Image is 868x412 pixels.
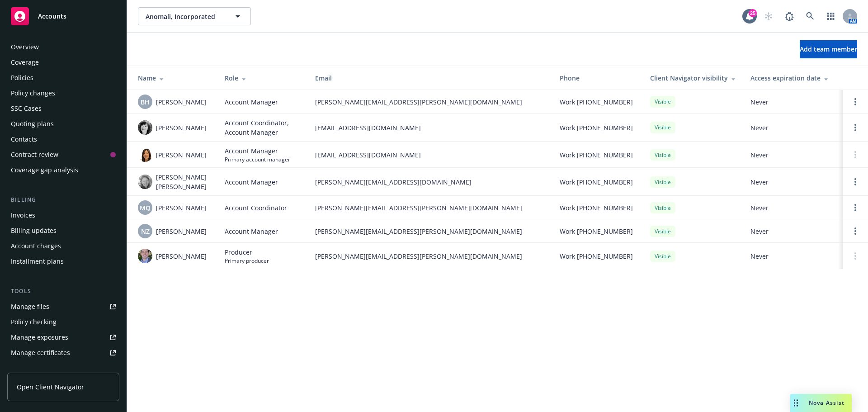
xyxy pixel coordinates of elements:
[315,251,545,261] span: [PERSON_NAME][EMAIL_ADDRESS][PERSON_NAME][DOMAIN_NAME]
[141,227,150,236] span: NZ
[750,251,835,261] span: Never
[225,156,290,163] span: Primary account manager
[7,223,119,238] a: Billing updates
[315,203,545,213] span: [PERSON_NAME][EMAIL_ADDRESS][PERSON_NAME][DOMAIN_NAME]
[156,203,207,213] span: [PERSON_NAME]
[560,73,636,83] div: Phone
[138,147,152,162] img: photo
[225,73,301,83] div: Role
[11,239,61,253] div: Account charges
[7,195,119,204] div: Billing
[38,13,66,20] span: Accounts
[11,346,70,360] div: Manage certificates
[156,227,207,236] span: [PERSON_NAME]
[138,73,210,83] div: Name
[650,73,736,83] div: Client Navigator visibility
[7,239,119,253] a: Account charges
[140,203,151,213] span: MQ
[11,208,35,223] div: Invoices
[7,101,119,116] a: SSC Cases
[156,172,210,191] span: [PERSON_NAME] [PERSON_NAME]
[315,73,545,83] div: Email
[750,227,835,236] span: Never
[800,40,857,58] button: Add team member
[7,254,119,269] a: Installment plans
[11,223,57,238] div: Billing updates
[11,71,33,85] div: Policies
[225,257,269,265] span: Primary producer
[7,132,119,147] a: Contacts
[7,147,119,162] a: Contract review
[138,175,152,189] img: photo
[650,202,675,213] div: Visible
[7,330,119,345] a: Manage exposures
[7,71,119,85] a: Policies
[560,177,633,187] span: Work [PHONE_NUMBER]
[315,227,545,236] span: [PERSON_NAME][EMAIL_ADDRESS][PERSON_NAME][DOMAIN_NAME]
[11,40,39,54] div: Overview
[225,97,278,107] span: Account Manager
[850,202,861,213] a: Open options
[750,97,835,107] span: Never
[7,86,119,100] a: Policy changes
[315,123,545,133] span: [EMAIL_ADDRESS][DOMAIN_NAME]
[315,150,545,160] span: [EMAIL_ADDRESS][DOMAIN_NAME]
[138,249,152,263] img: photo
[850,176,861,187] a: Open options
[750,177,835,187] span: Never
[11,101,42,116] div: SSC Cases
[560,150,633,160] span: Work [PHONE_NUMBER]
[7,361,119,375] a: Manage claims
[7,346,119,360] a: Manage certificates
[225,177,278,187] span: Account Manager
[7,4,119,29] a: Accounts
[11,132,37,147] div: Contacts
[7,208,119,223] a: Invoices
[750,150,835,160] span: Never
[560,227,633,236] span: Work [PHONE_NUMBER]
[650,122,675,133] div: Visible
[7,299,119,314] a: Manage files
[650,251,675,262] div: Visible
[560,203,633,213] span: Work [PHONE_NUMBER]
[156,123,207,133] span: [PERSON_NAME]
[850,122,861,133] a: Open options
[225,146,290,156] span: Account Manager
[156,150,207,160] span: [PERSON_NAME]
[750,123,835,133] span: Never
[146,12,224,21] span: Anomali, Incorporated
[560,97,633,107] span: Work [PHONE_NUMBER]
[11,299,49,314] div: Manage files
[822,7,840,25] a: Switch app
[7,40,119,54] a: Overview
[138,7,251,25] button: Anomali, Incorporated
[560,251,633,261] span: Work [PHONE_NUMBER]
[650,176,675,188] div: Visible
[225,247,269,257] span: Producer
[156,251,207,261] span: [PERSON_NAME]
[650,226,675,237] div: Visible
[750,73,835,83] div: Access expiration date
[156,97,207,107] span: [PERSON_NAME]
[11,55,39,70] div: Coverage
[7,55,119,70] a: Coverage
[780,7,798,25] a: Report a Bug
[850,96,861,107] a: Open options
[11,330,68,345] div: Manage exposures
[749,9,757,17] div: 25
[11,147,58,162] div: Contract review
[759,7,778,25] a: Start snowing
[790,394,802,412] div: Drag to move
[7,117,119,131] a: Quoting plans
[650,96,675,107] div: Visible
[11,117,54,131] div: Quoting plans
[138,120,152,135] img: photo
[11,254,64,269] div: Installment plans
[7,315,119,329] a: Policy checking
[225,203,287,213] span: Account Coordinator
[650,149,675,161] div: Visible
[315,177,545,187] span: [PERSON_NAME][EMAIL_ADDRESS][DOMAIN_NAME]
[800,45,857,53] span: Add team member
[750,203,835,213] span: Never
